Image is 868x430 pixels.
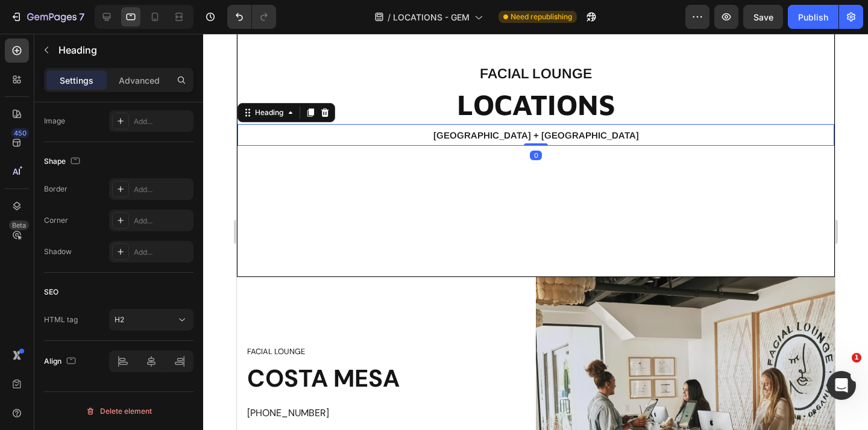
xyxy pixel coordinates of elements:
div: Undo/Redo [227,5,276,29]
div: Add... [134,184,190,195]
button: 7 [5,5,90,29]
span: Need republishing [511,11,572,22]
span: Save [753,12,773,22]
div: Add... [134,247,190,258]
button: Delete element [44,402,193,421]
p: Settings [60,74,93,87]
button: Publish [788,5,838,29]
div: Align [44,354,78,370]
p: [STREET_ADDRESS] Ste G [10,387,289,416]
div: Add... [134,216,190,226]
p: COSTA MESA [10,329,289,360]
div: Image [44,116,65,126]
div: 0 [293,117,305,126]
div: Beta [9,220,29,230]
iframe: Intercom live chat [827,371,856,400]
div: HTML tag [44,314,78,325]
span: / [388,11,391,23]
span: H2 [115,315,124,324]
div: Shadow [44,246,72,257]
div: 450 [11,128,29,138]
a: [PHONE_NUMBER] [10,373,92,385]
button: H2 [109,309,193,331]
button: Save [743,5,783,29]
iframe: Design area [237,34,835,430]
p: 7 [79,10,84,24]
div: SEO [44,287,58,298]
p: Heading [58,43,189,57]
div: Corner [44,215,68,226]
p: FACIAL LOUNGE [10,312,289,324]
p: Advanced [119,74,160,87]
span: LOCATIONS - GEM [393,11,470,23]
div: Add... [134,116,190,127]
span: 1 [852,353,861,363]
div: Shape [44,154,83,170]
div: Border [44,184,68,195]
div: Publish [798,11,828,23]
div: Delete element [86,404,152,419]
